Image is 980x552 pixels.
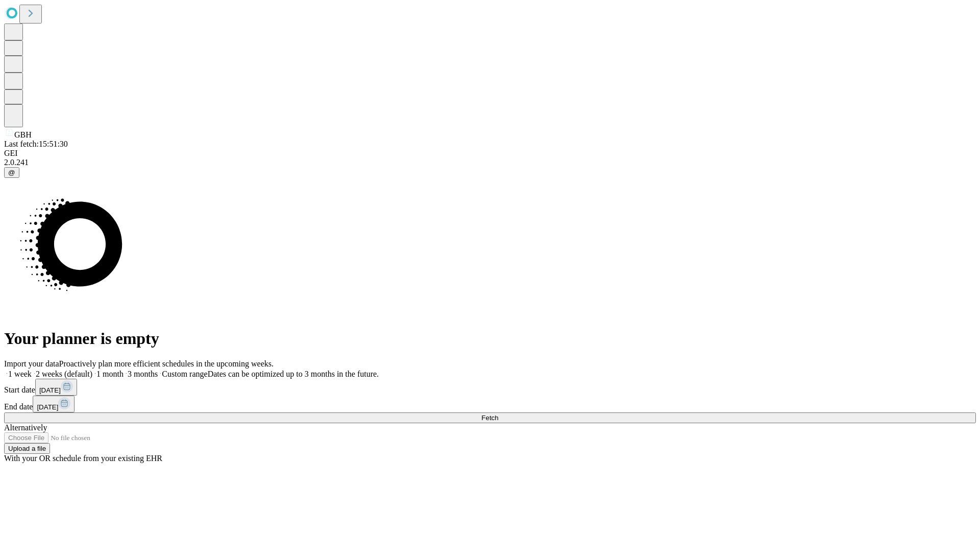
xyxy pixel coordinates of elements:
[59,359,274,368] span: Proactively plan more efficient schedules in the upcoming weeks.
[481,414,498,422] span: Fetch
[33,396,75,412] button: [DATE]
[39,386,61,394] span: [DATE]
[4,412,976,423] button: Fetch
[4,359,59,368] span: Import your data
[35,379,77,396] button: [DATE]
[4,443,50,454] button: Upload a file
[96,370,124,378] span: 1 month
[208,370,379,378] span: Dates can be optimized up to 3 months in the future.
[36,370,92,378] span: 2 weeks (default)
[4,158,976,167] div: 2.0.241
[4,167,19,178] button: @
[128,370,158,378] span: 3 months
[8,370,32,378] span: 1 week
[4,329,976,348] h1: Your planner is empty
[162,370,207,378] span: Custom range
[4,379,976,396] div: Start date
[4,140,68,148] span: Last fetch: 15:51:30
[14,130,32,139] span: GBH
[37,403,58,411] span: [DATE]
[4,454,162,463] span: With your OR schedule from your existing EHR
[4,149,976,158] div: GEI
[4,396,976,412] div: End date
[8,169,15,176] span: @
[4,423,47,432] span: Alternatively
